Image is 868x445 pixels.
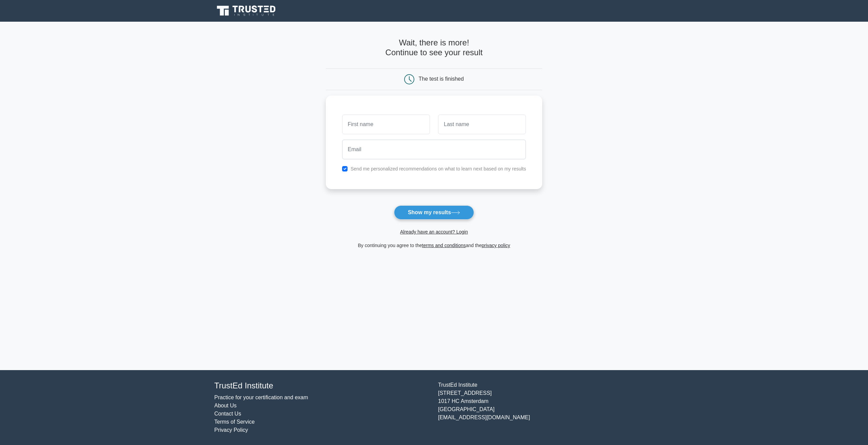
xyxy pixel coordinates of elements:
h4: Wait, there is more! Continue to see your result [326,38,542,58]
h4: TrustEd Institute [214,381,430,391]
input: Email [342,140,526,159]
a: Terms of Service [214,419,255,425]
a: Already have an account? Login [400,229,468,235]
a: Practice for your certification and exam [214,395,308,400]
a: terms and conditions [422,243,466,248]
label: Send me personalized recommendations on what to learn next based on my results [351,166,526,171]
div: TrustEd Institute [STREET_ADDRESS] 1017 HC Amsterdam [GEOGRAPHIC_DATA] [EMAIL_ADDRESS][DOMAIN_NAME] [434,381,658,434]
a: privacy policy [482,243,510,248]
a: About Us [214,403,237,408]
div: By continuing you agree to the and the [322,241,547,249]
button: Show my results [394,205,474,220]
a: Contact Us [214,411,241,417]
a: Privacy Policy [214,427,248,433]
div: The test is finished [419,76,464,82]
input: First name [342,115,430,134]
input: Last name [438,115,526,134]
